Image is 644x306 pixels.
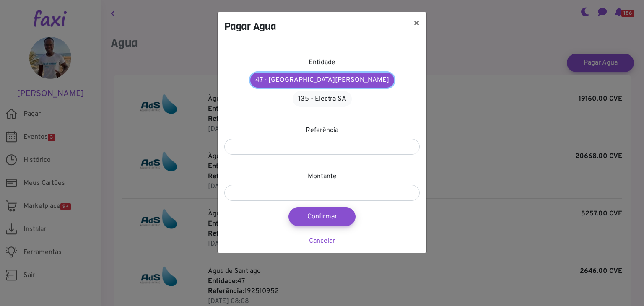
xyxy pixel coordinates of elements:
[306,125,338,135] label: Referência
[224,19,276,34] h4: Pagar Agua
[309,57,335,67] label: Entidade
[250,73,394,88] a: 47 - [GEOGRAPHIC_DATA][PERSON_NAME]
[309,237,335,245] a: Cancelar
[407,12,426,36] button: ×
[293,91,352,107] a: 135 - Electra SA
[288,207,356,226] button: Confirmar
[308,171,337,182] label: Montante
